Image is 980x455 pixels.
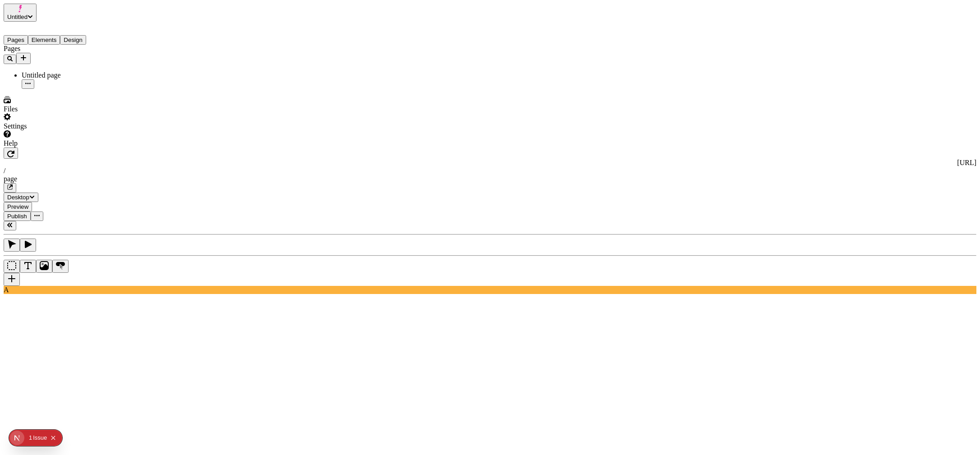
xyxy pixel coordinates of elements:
button: Elements [28,35,60,45]
button: Image [36,260,52,273]
button: Add new [16,53,31,64]
span: Publish [7,213,27,220]
button: Pages [4,35,28,45]
div: Untitled page [22,71,96,79]
button: Publish [4,211,31,221]
button: Button [52,260,69,273]
div: / [4,167,976,175]
div: Settings [4,122,96,130]
span: Desktop [7,194,29,201]
button: Preview [4,202,32,211]
button: Untitled [4,4,37,22]
div: [URL] [4,159,976,167]
button: Box [4,260,20,273]
button: Design [60,35,86,45]
button: Desktop [4,193,38,202]
iframe: The editor's rendered HTML document [4,294,976,362]
div: Help [4,139,96,147]
span: Preview [7,203,28,210]
span: Untitled [7,14,28,20]
div: page [4,175,976,183]
button: Text [20,260,36,273]
div: Pages [4,45,96,53]
div: A [4,286,976,294]
div: Files [4,105,96,113]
